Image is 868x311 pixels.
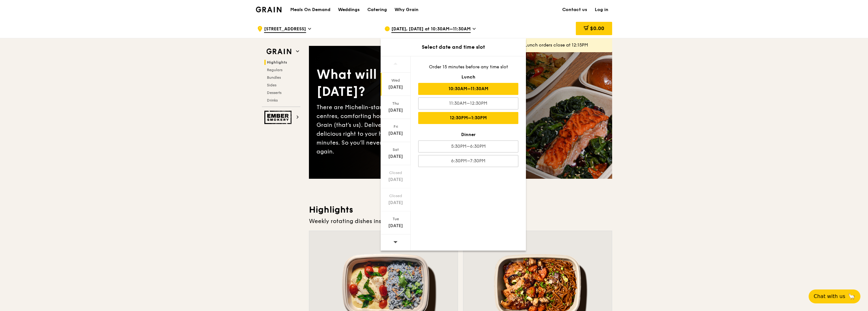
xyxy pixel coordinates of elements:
div: Closed [382,170,410,175]
span: [STREET_ADDRESS] [264,26,306,33]
div: Sat [382,147,410,152]
span: $0.00 [590,25,604,31]
a: Why Grain [391,0,422,19]
div: Tue [382,216,410,221]
div: Wed [382,78,410,83]
div: What will you eat [DATE]? [316,66,461,100]
a: Log in [591,0,612,19]
div: There are Michelin-star restaurants, hawker centres, comforting home-cooked classics… and Grain (... [316,103,461,156]
div: Lunch [418,74,518,80]
div: [DATE] [382,200,410,206]
span: [DATE], [DATE] at 10:30AM–11:30AM [391,26,471,33]
h3: Highlights [309,204,612,215]
div: 11:30AM–12:30PM [418,97,518,109]
div: Dinner [418,132,518,138]
span: Sides [267,83,276,87]
div: Weekly rotating dishes inspired by flavours from around the world. [309,217,612,226]
div: [DATE] [382,130,410,137]
h1: Meals On Demand [290,7,330,13]
a: Catering [364,0,391,19]
span: Chat with us [814,293,845,300]
div: [DATE] [382,153,410,160]
div: Why Grain [395,0,419,19]
a: Weddings [334,0,364,19]
span: 🦙 [848,293,855,300]
div: Weddings [338,0,360,19]
div: [DATE] [382,84,410,90]
div: 10:30AM–11:30AM [418,83,518,95]
div: Catering [367,0,387,19]
div: Select date and time slot [381,43,526,51]
img: Grain web logo [264,46,293,57]
button: Chat with us🦙 [809,289,860,303]
img: Ember Smokery web logo [264,111,293,124]
div: [DATE] [382,107,410,114]
div: [DATE] [382,177,410,183]
div: Closed [382,193,410,198]
a: Contact us [558,0,591,19]
div: Fri [382,124,410,129]
div: Order 15 minutes before any time slot [418,64,518,70]
div: Thu [382,101,410,106]
div: 12:30PM–1:30PM [418,112,518,124]
span: Highlights [267,60,287,65]
div: [DATE] [382,223,410,229]
span: Desserts [267,90,281,95]
div: 5:30PM–6:30PM [418,140,518,152]
span: Regulars [267,68,282,72]
span: Drinks [267,98,278,103]
div: Lunch orders close at 12:15PM [525,42,607,48]
div: 6:30PM–7:30PM [418,155,518,167]
span: Bundles [267,75,281,80]
img: Grain [256,7,281,12]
